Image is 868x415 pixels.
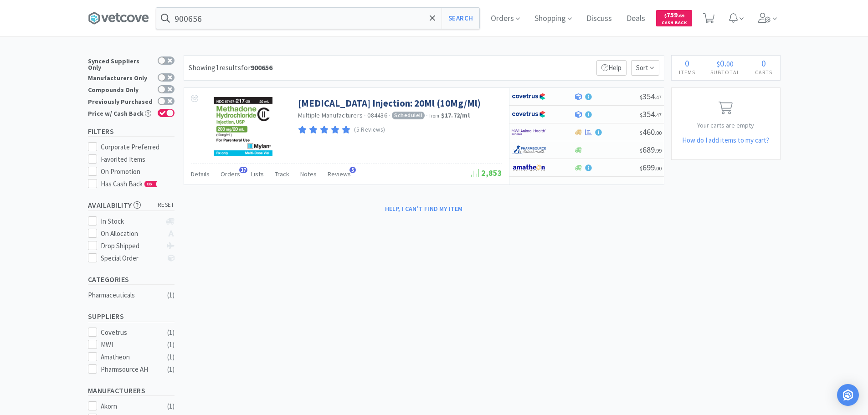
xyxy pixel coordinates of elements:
div: Compounds Only [88,85,153,93]
span: 0 [685,57,689,69]
div: Special Order [101,253,161,264]
div: ( 1 ) [167,401,175,412]
span: from [429,113,439,119]
span: · [389,111,390,119]
span: CB [145,181,154,187]
span: 689 [640,144,662,155]
div: Pharmaceuticals [88,290,162,301]
a: $759.69Cash Back [656,6,692,31]
div: Corporate Preferred [101,142,175,153]
div: On Allocation [101,228,161,239]
div: Covetrus [101,327,157,338]
div: Showing 1 results [189,62,272,74]
span: 759 [664,10,684,19]
div: Amatheon [101,352,157,363]
h4: Carts [748,68,780,77]
span: Track [275,170,289,178]
div: On Promotion [101,166,175,177]
span: . 47 [655,112,662,118]
span: · [426,111,428,119]
p: Your carts are empty [672,120,780,130]
input: Search by item, sku, manufacturer, ingredient, size... [156,8,479,29]
span: $ [664,13,667,19]
h5: Suppliers [88,311,175,322]
span: 00 [726,59,734,68]
span: for [241,63,272,72]
span: 354 [640,91,662,102]
h5: How do I add items to my cart? [672,135,780,146]
span: 699 [640,162,662,173]
span: Details [191,170,210,178]
span: Lists [251,170,264,178]
div: ( 1 ) [167,364,175,375]
span: 460 [640,127,662,137]
p: (5 Reviews) [354,125,385,135]
img: 77fca1acd8b6420a9015268ca798ef17_1.png [512,90,546,103]
div: ( 1 ) [167,327,175,338]
h4: Items [672,68,703,77]
span: $ [640,112,642,118]
h5: Categories [88,274,175,285]
span: . 99 [655,147,662,154]
div: Drop Shipped [101,241,161,251]
span: $ [640,129,642,136]
span: 084436 [367,111,387,119]
div: Akorn [101,401,157,412]
div: Previously Purchased [88,97,153,105]
strong: $17.72 / ml [441,111,470,119]
button: Search [442,8,479,29]
div: Synced Suppliers Only [88,56,153,71]
span: reset [158,200,175,210]
img: de93df49160d49119d291c66ed1db82f_149919.png [214,97,272,156]
div: MWI [101,339,157,350]
span: $ [640,94,642,101]
span: Has Cash Back [101,179,158,188]
span: Schedule II [392,112,425,119]
div: In Stock [101,216,161,227]
span: $ [717,59,720,68]
span: . 47 [655,94,662,101]
a: Multiple Manufacturers [298,111,363,119]
span: 0 [761,57,766,69]
span: 5 [349,167,356,173]
p: Help [596,60,627,76]
div: ( 1 ) [167,339,175,350]
a: [MEDICAL_DATA] Injection: 20Ml (10Mg/Ml) [298,97,481,109]
div: Favorited Items [101,154,175,165]
span: $ [640,147,642,154]
h5: Manufacturers [88,385,175,396]
span: 17 [239,167,247,173]
div: Pharmsource AH [101,364,157,375]
span: Sort [631,60,659,76]
span: . 00 [655,129,662,136]
strong: 900656 [251,63,272,72]
span: 354 [640,109,662,119]
h5: Filters [88,126,175,137]
a: Deals [623,15,649,23]
span: Reviews [328,170,351,178]
img: 3331a67d23dc422aa21b1ec98afbf632_11.png [512,161,546,174]
div: . [703,59,748,68]
span: . 69 [678,13,684,19]
span: $ [640,165,642,172]
span: . 00 [655,165,662,172]
img: f6b2451649754179b5b4e0c70c3f7cb0_2.png [512,125,546,139]
div: ( 1 ) [167,290,175,301]
div: Manufacturers Only [88,73,153,81]
img: 77fca1acd8b6420a9015268ca798ef17_1.png [512,108,546,121]
span: 2,853 [471,168,502,178]
span: Orders [221,170,240,178]
a: Discuss [583,15,616,23]
span: Notes [300,170,317,178]
span: · [364,111,366,119]
img: 7915dbd3f8974342a4dc3feb8efc1740_58.png [512,143,546,157]
h5: Availability [88,200,175,210]
span: Cash Back [662,20,687,26]
div: Price w/ Cash Back [88,109,153,117]
button: Help, I can't find my item [380,201,468,216]
div: Open Intercom Messenger [837,384,859,406]
h4: Subtotal [703,68,748,77]
span: 0 [720,57,724,69]
div: ( 1 ) [167,352,175,363]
